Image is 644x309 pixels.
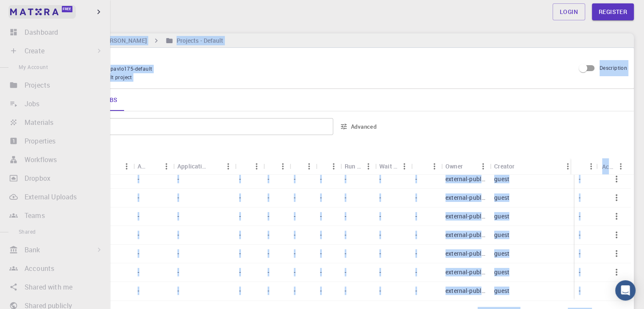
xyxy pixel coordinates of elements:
[494,212,509,221] p: guest
[239,268,241,276] p: -
[327,160,340,173] button: Menu
[379,287,381,295] p: -
[138,158,146,174] div: Application
[579,231,580,239] p: -
[579,249,580,258] p: -
[316,158,340,174] div: Cores
[239,193,241,202] p: -
[494,249,509,258] p: guest
[146,160,160,173] button: Sort
[177,231,179,239] p: -
[345,231,346,239] p: -
[177,212,179,221] p: -
[19,63,48,70] span: My Account
[120,160,133,173] button: Menu
[294,212,296,221] p: -
[268,160,281,173] button: Sort
[575,160,589,173] button: Sort
[67,55,568,65] p: Default
[494,231,509,239] p: guest
[415,193,417,202] p: -
[579,175,580,183] p: -
[340,158,375,174] div: Run Time
[379,212,381,221] p: -
[239,231,241,239] p: -
[320,268,322,276] p: -
[320,287,322,295] p: -
[362,160,375,173] button: Menu
[553,3,585,20] a: Login
[579,287,580,295] p: -
[177,287,179,295] p: -
[445,249,486,258] p: external-public
[320,193,322,202] p: -
[379,231,381,239] p: -
[42,36,225,45] nav: breadcrumb
[598,158,627,175] div: Actions
[494,193,509,202] p: guest
[494,175,509,183] p: guest
[320,212,322,221] p: -
[441,158,490,174] div: Owner
[579,212,580,221] p: -
[106,160,120,173] button: Sort
[320,249,322,258] p: -
[571,158,598,175] div: Status
[379,193,381,202] p: -
[379,158,398,174] div: Wait Time
[375,158,411,174] div: Wait Time
[294,287,296,295] p: -
[302,160,316,173] button: Menu
[411,158,441,174] div: Created
[239,249,241,258] p: -
[208,160,221,173] button: Sort
[111,65,155,72] span: pavlo175-default
[494,287,509,295] p: guest
[138,175,139,183] p: -
[268,175,269,183] p: -
[445,287,486,295] p: external-public
[415,249,417,258] p: -
[138,231,139,239] p: -
[579,268,580,276] p: -
[177,158,208,174] div: Application Version
[579,193,580,202] p: -
[415,175,417,183] p: -
[294,268,296,276] p: -
[138,212,139,221] p: -
[615,280,636,301] div: Open Intercom Messenger
[294,249,296,258] p: -
[415,160,429,173] button: Sort
[320,175,322,183] p: -
[494,158,514,174] div: Creator
[177,193,179,202] p: -
[294,231,296,239] p: -
[239,175,241,183] p: -
[268,268,269,276] p: -
[235,158,263,174] div: Cluster
[96,73,132,82] span: Default project
[379,249,381,258] p: -
[445,175,486,183] p: external-public
[290,158,316,174] div: Nodes
[514,160,528,173] button: Sort
[592,3,634,20] a: Register
[415,268,417,276] p: -
[173,158,235,174] div: Application Version
[345,249,346,258] p: -
[173,36,224,45] h6: Projects - Default
[379,268,381,276] p: -
[138,268,139,276] p: -
[600,64,627,71] span: Description
[320,231,322,239] p: -
[19,228,36,235] span: Shared
[379,175,381,183] p: -
[345,175,346,183] p: -
[81,158,133,174] div: Workflow Name
[561,160,575,173] button: Menu
[398,160,411,173] button: Menu
[345,193,346,202] p: -
[490,158,575,174] div: Creator
[494,268,509,276] p: guest
[177,268,179,276] p: -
